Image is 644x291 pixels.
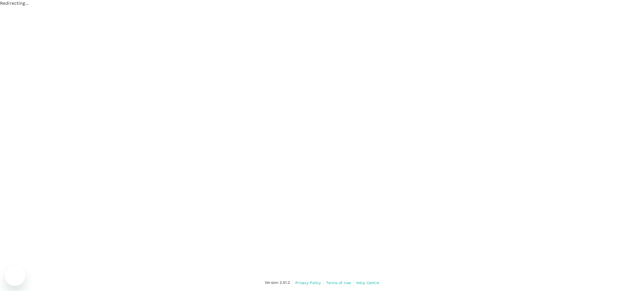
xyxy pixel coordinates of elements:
[356,281,379,285] span: Help Centre
[356,279,379,286] a: Help Centre
[295,279,321,286] a: Privacy Policy
[326,279,351,286] a: Terms of Use
[326,281,351,285] span: Terms of Use
[5,266,25,286] iframe: Button to launch messaging window
[295,281,321,285] span: Privacy Policy
[265,280,290,286] span: Version 3.51.2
